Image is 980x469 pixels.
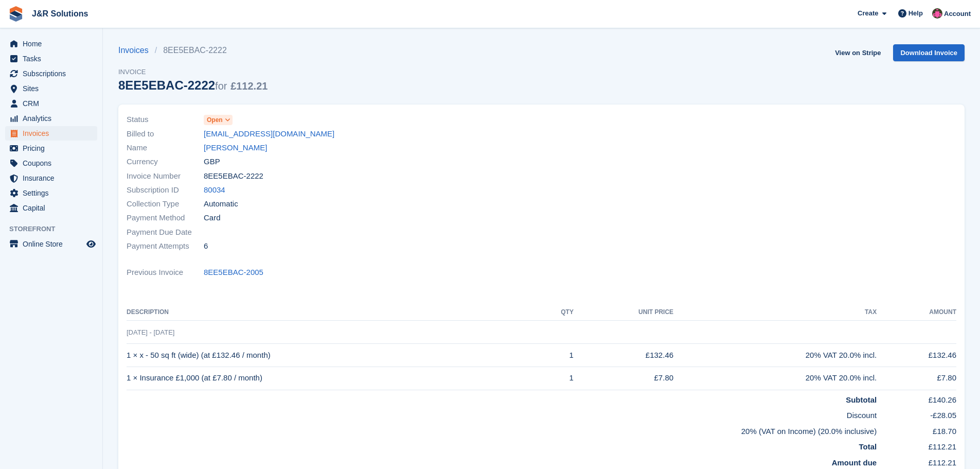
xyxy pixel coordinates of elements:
[204,267,263,279] a: 8EE5EBAC-2005
[877,437,956,453] td: £112.21
[5,96,97,111] a: menu
[23,51,84,66] span: Tasks
[23,156,84,170] span: Coupons
[127,184,204,196] span: Subscription ID
[85,238,97,250] a: Preview store
[127,114,204,126] span: Status
[127,367,538,390] td: 1 × Insurance £1,000 (at £7.80 / month)
[118,78,268,92] div: 8EE5EBAC-2222
[127,156,204,168] span: Currency
[127,142,204,154] span: Name
[118,67,268,77] span: Invoice
[5,51,97,66] a: menu
[859,442,877,451] strong: Total
[127,267,204,279] span: Previous Invoice
[127,328,174,336] span: [DATE] - [DATE]
[207,115,223,125] span: Open
[877,304,956,321] th: Amount
[23,96,84,111] span: CRM
[5,111,97,126] a: menu
[538,344,574,367] td: 1
[127,198,204,210] span: Collection Type
[204,156,220,168] span: GBP
[127,128,204,140] span: Billed to
[23,81,84,96] span: Sites
[127,227,204,238] span: Payment Due Date
[204,114,233,126] a: Open
[127,304,538,321] th: Description
[944,9,971,19] span: Account
[893,44,965,61] a: Download Invoice
[23,66,84,81] span: Subscriptions
[127,422,877,438] td: 20% (VAT on Income) (20.0% inclusive)
[5,141,97,155] a: menu
[846,395,877,404] strong: Subtotal
[5,156,97,170] a: menu
[23,37,84,51] span: Home
[5,81,97,96] a: menu
[5,186,97,200] a: menu
[215,80,227,92] span: for
[118,44,155,57] a: Invoices
[23,141,84,155] span: Pricing
[538,367,574,390] td: 1
[127,212,204,224] span: Payment Method
[538,304,574,321] th: QTY
[204,184,225,196] a: 80034
[673,372,877,384] div: 20% VAT 20.0% incl.
[5,171,97,185] a: menu
[877,422,956,438] td: £18.70
[127,170,204,182] span: Invoice Number
[673,350,877,361] div: 20% VAT 20.0% incl.
[23,126,84,141] span: Invoices
[23,237,84,251] span: Online Store
[831,44,885,61] a: View on Stripe
[118,44,268,57] nav: breadcrumbs
[673,304,877,321] th: Tax
[23,186,84,200] span: Settings
[5,37,97,51] a: menu
[877,390,956,406] td: £140.26
[127,240,204,252] span: Payment Attempts
[204,198,238,210] span: Automatic
[204,212,221,224] span: Card
[9,224,102,234] span: Storefront
[5,66,97,81] a: menu
[127,344,538,367] td: 1 × x - 50 sq ft (wide) (at £132.46 / month)
[5,201,97,215] a: menu
[28,5,92,22] a: J&R Solutions
[858,8,878,19] span: Create
[23,201,84,215] span: Capital
[574,344,673,367] td: £132.46
[230,80,268,92] span: £112.21
[5,237,97,251] a: menu
[204,170,263,182] span: 8EE5EBAC-2222
[574,367,673,390] td: £7.80
[908,8,923,19] span: Help
[877,406,956,422] td: -£28.05
[877,367,956,390] td: £7.80
[23,171,84,185] span: Insurance
[8,6,24,22] img: stora-icon-8386f47178a22dfd0bd8f6a31ec36ba5ce8667c1dd55bd0f319d3a0aa187defe.svg
[204,240,208,252] span: 6
[127,406,877,422] td: Discount
[877,344,956,367] td: £132.46
[23,111,84,126] span: Analytics
[5,126,97,141] a: menu
[204,142,267,154] a: [PERSON_NAME]
[574,304,673,321] th: Unit Price
[832,458,877,467] strong: Amount due
[932,8,942,19] img: Julie Morgan
[204,128,334,140] a: [EMAIL_ADDRESS][DOMAIN_NAME]
[877,453,956,469] td: £112.21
